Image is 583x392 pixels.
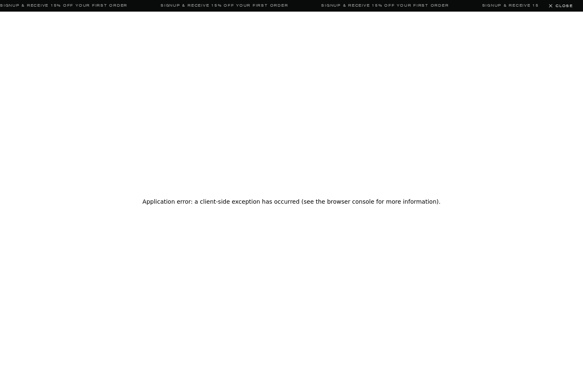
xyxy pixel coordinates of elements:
[539,3,583,8] button: Close
[142,196,440,207] h2: Application error: a client-side exception has occurred (see the browser console for more informa...
[321,3,449,8] a: Signup & Receive 15% Off Your First Order
[556,4,573,9] span: Close
[161,3,288,8] a: Signup & Receive 15% Off Your First Order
